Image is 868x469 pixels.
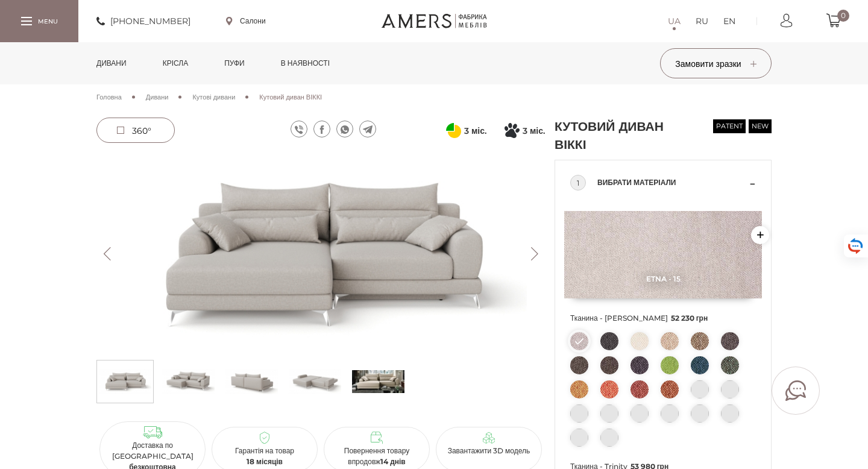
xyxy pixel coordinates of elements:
[675,58,756,69] span: Замовити зразки
[215,42,254,84] a: Пуфи
[313,121,330,137] a: facebook
[272,42,339,84] a: в наявності
[247,457,283,466] b: 18 місяців
[505,123,520,138] svg: Покупка частинами від Монобанку
[154,42,197,84] a: Крісла
[523,124,545,138] span: 3 міс.
[597,175,747,190] span: Вибрати матеріали
[146,92,169,102] a: Дивани
[570,175,586,190] div: 1
[671,313,708,323] span: 52 230 грн
[713,119,746,133] span: patent
[99,364,151,400] img: Кутовий диван ВІККІ s-0
[564,274,762,283] span: Etna - 15
[723,14,735,28] a: EN
[668,14,681,28] a: UA
[96,14,190,28] a: [PHONE_NUMBER]
[555,118,693,154] h1: Кутовий диван ВІККІ
[216,445,313,467] p: Гарантія на товар
[96,154,545,354] img: Кутовий диван ВІККІ -0
[359,121,376,137] a: telegram
[837,10,849,22] span: 0
[696,14,708,28] a: RU
[225,364,278,400] img: Кутовий диван ВІККІ s-2
[96,92,122,102] a: Головна
[660,48,772,78] button: Замовити зразки
[570,310,756,326] span: Тканина - [PERSON_NAME]
[446,123,461,138] svg: Оплата частинами від ПриватБанку
[291,121,307,137] a: viber
[96,247,118,260] button: Previous
[329,445,425,467] p: Повернення товару впродовж
[192,93,235,101] span: Кутові дивани
[132,125,151,136] span: 360°
[87,42,136,84] a: Дивани
[162,364,215,400] img: Кутовий диван ВІККІ s-1
[464,124,486,138] span: 3 міс.
[146,93,169,101] span: Дивани
[749,119,772,133] span: new
[226,16,266,27] a: Салони
[289,364,341,400] img: Кутовий диван ВІККІ s-3
[336,121,353,137] a: whatsapp
[380,457,406,466] b: 14 днів
[96,93,122,101] span: Головна
[564,211,762,298] img: Etna - 15
[96,118,175,143] a: 360°
[352,364,404,400] img: s_Кутовий Диван
[524,247,545,260] button: Next
[192,92,235,102] a: Кутові дивани
[441,445,537,456] p: Завантажити 3D модель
